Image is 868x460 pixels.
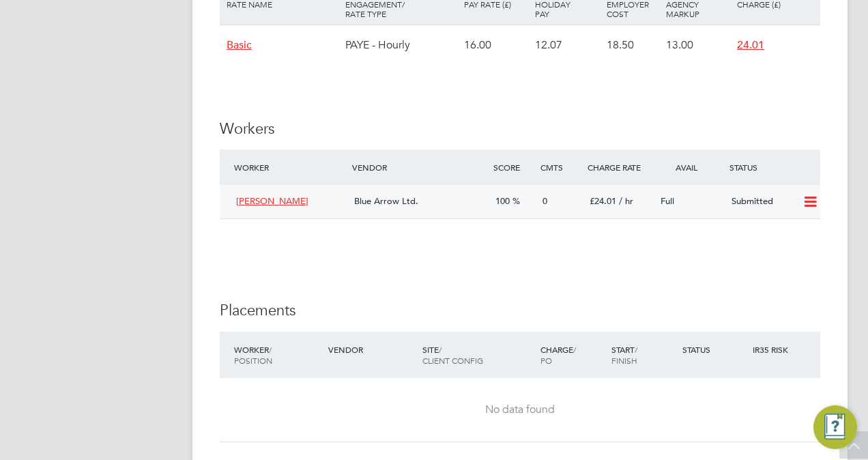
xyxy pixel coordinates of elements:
span: Basic [227,38,252,52]
span: 12.07 [535,38,562,52]
div: Charge Rate [584,155,655,179]
div: Score [490,155,537,179]
div: Vendor [325,337,419,362]
span: 13.00 [666,38,693,52]
div: Site [419,337,537,373]
div: Worker [231,337,325,373]
span: Blue Arrow Ltd. [354,195,418,207]
span: 18.50 [607,38,634,52]
span: 100 [495,195,510,207]
span: £24.01 [590,195,616,207]
div: Start [608,337,679,373]
div: Cmts [537,155,584,179]
span: / PO [540,344,576,366]
span: / Client Config [422,344,483,366]
span: / Finish [611,344,637,366]
div: Vendor [349,155,490,179]
div: Avail [655,155,726,179]
div: Worker [231,155,349,179]
span: / hr [619,195,633,207]
div: Status [679,337,750,362]
div: IR35 Risk [749,337,796,362]
span: 0 [542,195,547,207]
div: 16.00 [461,25,532,65]
div: Submitted [726,190,797,213]
h3: Placements [220,301,820,321]
h3: Workers [220,119,820,139]
div: Charge [537,337,608,373]
span: Full [661,195,674,207]
span: [PERSON_NAME] [236,195,308,207]
div: Status [726,155,820,179]
span: 24.01 [737,38,764,52]
div: PAYE - Hourly [342,25,461,65]
div: No data found [233,403,807,417]
button: Engage Resource Center [813,405,857,449]
span: / Position [234,344,272,366]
